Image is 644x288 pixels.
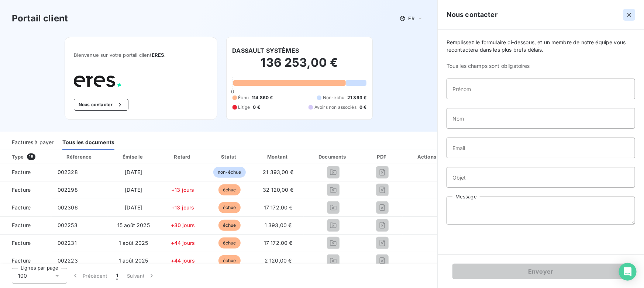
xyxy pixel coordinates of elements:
[119,257,148,264] span: 1 août 2025
[364,153,401,160] div: PDF
[238,104,250,111] span: Litige
[74,52,208,58] span: Bienvenue sur votre portail client .
[125,204,142,211] span: [DATE]
[119,240,148,246] span: 1 août 2025
[12,135,54,150] div: Factures à payer
[265,257,292,264] span: 2 120,00 €
[233,46,299,55] h6: DASSAULT SYSTÈMES
[58,222,78,228] span: 002253
[409,15,414,21] span: FR
[218,184,241,195] span: échue
[218,202,241,213] span: échue
[231,89,234,94] span: 0
[6,222,46,229] span: Facture
[218,237,241,249] span: échue
[447,138,635,158] input: placeholder
[74,99,128,111] button: Nous contacter
[67,268,112,284] button: Précédent
[18,272,27,280] span: 100
[305,153,361,160] div: Documents
[171,187,194,193] span: +13 jours
[404,153,451,160] div: Actions
[116,272,118,280] span: 1
[27,153,35,160] span: 16
[208,153,251,160] div: Statut
[263,187,294,193] span: 32 120,00 €
[125,169,142,175] span: [DATE]
[171,257,195,264] span: +44 jours
[125,187,142,193] span: [DATE]
[447,108,635,129] input: placeholder
[7,153,50,160] div: Type
[74,76,121,87] img: Company logo
[218,220,241,231] span: échue
[447,167,635,188] input: placeholder
[12,12,68,25] h3: Portail client
[112,268,123,284] button: 1
[447,39,635,53] span: Remplissez le formulaire ci-dessous, et un membre de notre équipe vous recontactera dans les plus...
[58,204,78,211] span: 002306
[347,94,366,101] span: 21 393 €
[213,167,245,178] span: non-échue
[447,62,635,70] span: Tous les champs sont obligatoires
[58,187,78,193] span: 002298
[323,94,344,101] span: Non-échu
[233,55,367,77] h2: 136 253,00 €
[452,264,629,279] button: Envoyer
[58,240,77,246] span: 002231
[6,239,46,247] span: Facture
[171,240,195,246] span: +44 jours
[314,104,357,111] span: Avoirs non associés
[264,240,293,246] span: 17 172,00 €
[6,204,46,211] span: Facture
[263,169,294,175] span: 21 393,00 €
[171,222,195,228] span: +30 jours
[58,257,78,264] span: 002223
[171,204,194,211] span: +13 jours
[109,153,158,160] div: Émise le
[359,104,366,111] span: 0 €
[117,222,150,228] span: 15 août 2025
[238,94,249,101] span: Échu
[62,135,114,150] div: Tous les documents
[254,153,302,160] div: Montant
[619,263,637,281] div: Open Intercom Messenger
[265,222,292,228] span: 1 393,00 €
[152,52,165,58] span: ERES
[218,255,241,266] span: échue
[6,257,46,264] span: Facture
[58,169,78,175] span: 002328
[66,154,92,160] div: Référence
[264,204,293,211] span: 17 172,00 €
[6,169,46,176] span: Facture
[161,153,205,160] div: Retard
[253,104,260,111] span: 0 €
[447,10,497,20] h5: Nous contacter
[123,268,160,284] button: Suivant
[6,186,46,194] span: Facture
[447,79,635,99] input: placeholder
[252,94,273,101] span: 114 860 €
